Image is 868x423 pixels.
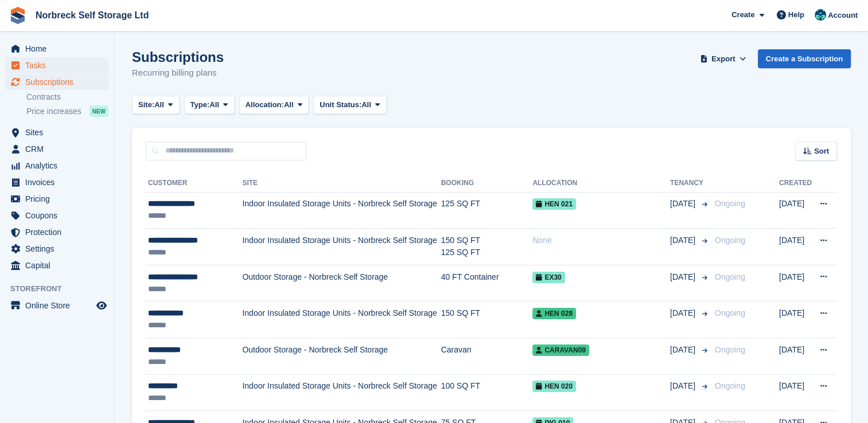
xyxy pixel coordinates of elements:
td: Outdoor Storage - Norbreck Self Storage [242,338,441,375]
a: menu [6,57,108,73]
span: Ongoing [715,272,745,281]
span: Ongoing [715,236,745,245]
th: Allocation [532,174,670,193]
th: Created [779,174,812,193]
span: [DATE] [670,198,698,210]
span: Home [25,41,94,57]
span: Account [828,10,858,21]
span: Sites [25,124,94,140]
span: Site: [138,99,154,111]
span: [DATE] [670,271,698,283]
td: Outdoor Storage - Norbreck Self Storage [242,265,441,301]
td: [DATE] [779,192,812,229]
span: Help [788,9,804,21]
td: [DATE] [779,229,812,265]
span: Subscriptions [25,74,94,90]
span: EX30 [532,272,565,283]
td: 150 SQ FT [441,301,533,338]
td: 100 SQ FT [441,374,533,411]
span: Tasks [25,57,94,73]
span: All [284,99,294,111]
span: Create [731,9,754,21]
a: menu [6,158,108,174]
img: stora-icon-8386f47178a22dfd0bd8f6a31ec36ba5ce8667c1dd55bd0f319d3a0aa187defe.svg [9,7,26,24]
button: Unit Status: All [313,96,386,115]
td: Indoor Insulated Storage Units - Norbreck Self Storage [242,301,441,338]
span: [DATE] [670,234,698,246]
button: Type: All [184,96,235,115]
span: Pricing [25,191,94,207]
span: Sort [814,146,829,157]
a: menu [6,207,108,224]
a: menu [6,174,108,190]
a: menu [6,141,108,157]
span: [DATE] [670,307,698,319]
a: Preview store [95,299,108,312]
span: Caravan09 [532,344,589,356]
span: Capital [25,257,94,273]
div: NEW [89,105,108,117]
td: Indoor Insulated Storage Units - Norbreck Self Storage [242,229,441,265]
span: Protection [25,224,94,240]
h1: Subscriptions [132,49,224,65]
img: Sally King [815,9,826,21]
a: menu [6,124,108,140]
td: 125 SQ FT [441,192,533,229]
td: [DATE] [779,338,812,375]
span: CRM [25,141,94,157]
span: Type: [190,99,210,111]
span: Online Store [25,297,94,314]
td: Indoor Insulated Storage Units - Norbreck Self Storage [242,374,441,411]
a: menu [6,191,108,207]
button: Export [698,49,749,68]
a: menu [6,297,108,314]
a: menu [6,224,108,240]
span: [DATE] [670,380,698,392]
a: menu [6,74,108,90]
a: menu [6,241,108,257]
span: All [209,99,219,111]
th: Customer [146,174,242,193]
span: Storefront [10,283,114,295]
span: [DATE] [670,344,698,356]
span: All [154,99,164,111]
p: Recurring billing plans [132,66,224,80]
span: Allocation: [246,99,284,111]
th: Tenancy [670,174,710,193]
button: Site: All [132,96,180,115]
span: All [361,99,371,111]
span: HEN 028 [532,308,576,319]
span: Unit Status: [320,99,361,111]
td: Indoor Insulated Storage Units - Norbreck Self Storage [242,192,441,229]
span: Export [711,53,735,65]
a: Contracts [26,92,108,103]
span: Settings [25,241,94,257]
span: HEN 020 [532,381,576,392]
span: Price increases [26,106,81,117]
span: Ongoing [715,308,745,318]
a: Norbreck Self Storage Ltd [31,6,153,25]
td: [DATE] [779,374,812,411]
span: Ongoing [715,381,745,390]
a: menu [6,41,108,57]
a: menu [6,257,108,273]
span: Analytics [25,158,94,174]
div: None [532,234,670,246]
td: Caravan [441,338,533,375]
th: Booking [441,174,533,193]
a: Create a Subscription [758,49,851,68]
td: 150 SQ FT 125 SQ FT [441,229,533,265]
th: Site [242,174,441,193]
span: Invoices [25,174,94,190]
span: Coupons [25,207,94,224]
button: Allocation: All [239,96,309,115]
span: Ongoing [715,199,745,208]
span: Ongoing [715,345,745,354]
a: Price increases NEW [26,105,108,117]
td: 40 FT Container [441,265,533,301]
td: [DATE] [779,265,812,301]
span: HEN 021 [532,198,576,210]
td: [DATE] [779,301,812,338]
